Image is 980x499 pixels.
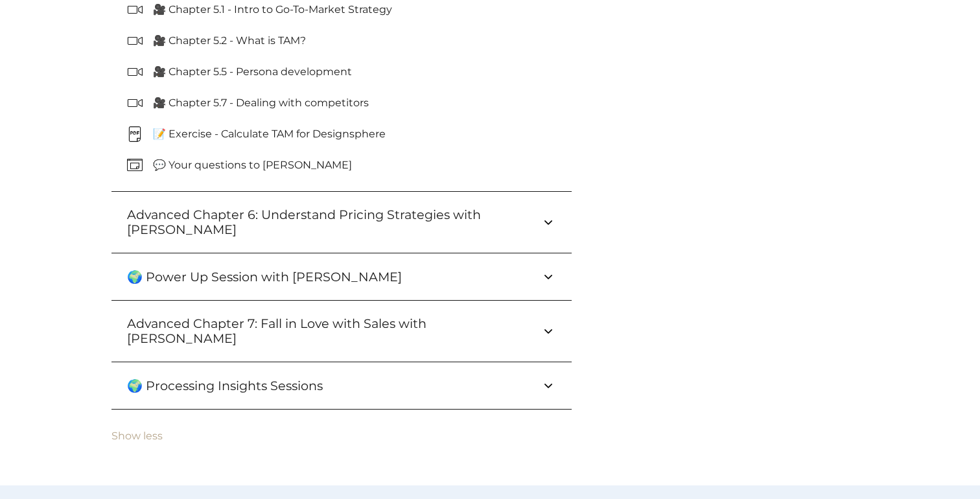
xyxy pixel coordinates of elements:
p: 🎥 Chapter 5.1 - Intro to Go-To-Market Strategy [153,2,402,17]
p: 📝 Exercise - Calculate TAM for Designsphere [153,126,396,142]
h3: 🌍 Processing Insights Sessions [127,378,344,393]
p: 🎥 Chapter 5.2 - What is TAM? [153,33,316,49]
p: 💬 Your questions to [PERSON_NAME] [153,157,362,173]
button: 🌍 Processing Insights Sessions [111,362,572,409]
button: Show less [111,430,163,442]
button: Advanced Chapter 6: Understand Pricing Strategies with [PERSON_NAME] [111,192,572,253]
p: 🎥 Chapter 5.7 - Dealing with competitors [153,95,379,111]
button: 🌍 Power Up Session with [PERSON_NAME] [111,253,572,300]
button: Advanced Chapter 7: Fall in Love with Sales with [PERSON_NAME] [111,301,572,362]
h3: Advanced Chapter 7: Fall in Love with Sales with [PERSON_NAME] [127,316,541,346]
p: 🎥 Chapter 5.5 - Persona development [153,64,362,80]
h3: Advanced Chapter 6: Understand Pricing Strategies with [PERSON_NAME] [127,207,541,237]
h3: 🌍 Power Up Session with [PERSON_NAME] [127,270,423,284]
